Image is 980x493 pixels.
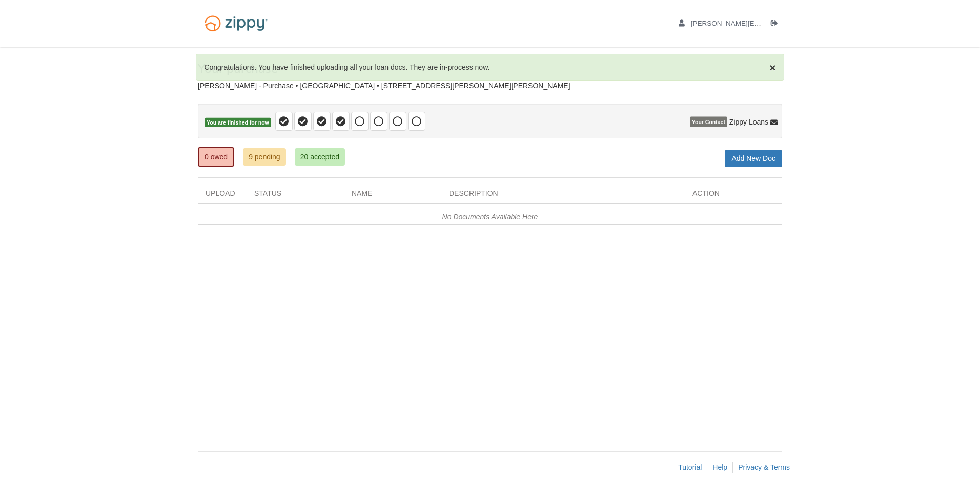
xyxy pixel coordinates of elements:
[198,147,234,167] a: 0 owed
[725,150,782,167] a: Add New Doc
[441,188,685,203] div: Description
[198,188,247,203] div: Upload
[295,148,345,166] a: 20 accepted
[198,81,782,90] div: [PERSON_NAME] - Purchase • [GEOGRAPHIC_DATA] • [STREET_ADDRESS][PERSON_NAME][PERSON_NAME]
[738,463,790,471] a: Privacy & Terms
[247,188,344,203] div: Status
[679,19,865,30] a: edit profile
[442,213,538,221] em: No Documents Available Here
[691,19,865,27] span: lorelyn_roth@yahoo.com
[678,463,702,471] a: Tutorial
[712,463,727,471] a: Help
[205,118,271,128] span: You are finished for now
[685,188,782,203] div: Action
[243,148,286,166] a: 9 pending
[198,10,274,36] img: Logo
[729,117,768,127] span: Zippy Loans
[769,62,775,73] button: Close Alert
[196,54,784,81] div: Congratulations. You have finished uploading all your loan docs. They are in-process now.
[771,19,782,30] a: Log out
[690,117,727,127] span: Your Contact
[344,188,441,203] div: Name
